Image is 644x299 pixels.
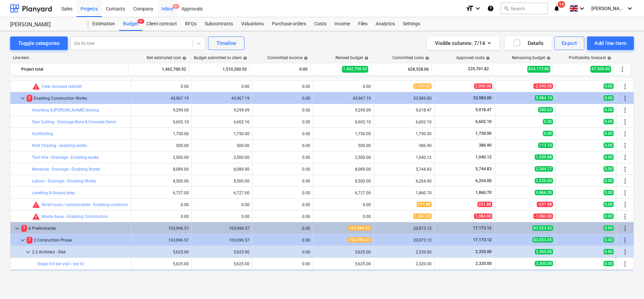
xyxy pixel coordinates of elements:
[316,120,371,124] div: 6,602.10
[134,155,189,160] div: 2,500.00
[606,56,611,60] span: help
[134,261,189,266] div: 5,625.00
[621,118,629,126] span: More actions
[435,39,491,48] div: Visible columns : 7/14
[621,142,629,150] span: More actions
[134,238,189,243] div: 103,996.57
[621,82,629,91] span: More actions
[535,154,553,160] span: 1,459.88
[354,17,372,31] a: Files
[604,154,614,160] span: 0.00
[142,17,181,31] a: Client contract
[255,238,310,243] div: 0.00
[255,250,310,254] div: 0.00
[377,96,432,101] div: 33,983.00
[377,238,432,243] div: 20,973.12
[27,93,128,104] div: Enabling Construction Works
[255,96,310,101] div: 0.00
[374,64,429,75] div: 628,528.06
[478,143,492,148] span: 386.90
[255,167,310,172] div: 0.00
[32,108,99,113] a: Hoarding & [PERSON_NAME] fencing
[618,65,626,73] span: More actions
[456,55,490,60] div: Approved costs
[604,214,614,219] span: 0.00
[553,4,560,13] i: notifications
[316,179,371,183] div: 8,500.00
[543,131,553,136] span: 0.00
[316,143,371,148] div: 500.00
[535,95,553,101] span: 9,984.19
[32,143,87,148] a: Wall Chasing - enabling works
[372,17,399,31] a: Analytics
[472,96,492,100] span: 33,983.00
[237,17,268,31] a: Valuations
[532,225,553,231] span: 83,023.45
[255,261,310,266] div: 0.00
[195,202,250,207] div: 0.00
[194,55,247,60] div: Budget submitted to client
[27,237,32,243] span: 7
[255,191,310,195] div: 0.00
[604,202,614,207] span: 0.00
[477,202,492,207] span: 231.88
[377,131,432,136] div: 1,750.00
[119,17,142,31] a: Budget9+
[562,39,577,48] div: Export
[594,39,626,48] div: Add line-item
[32,167,100,172] a: Materials - Drainage - Enabling Works
[417,202,432,207] span: 231.88
[13,224,21,232] span: keyboard_arrow_down
[195,214,250,219] div: 0.00
[475,155,492,159] span: 1,040.12
[543,119,553,124] span: 0.00
[604,261,614,266] span: 0.00
[255,226,310,231] div: 0.00
[485,56,490,60] span: help
[604,119,614,124] span: 0.00
[32,131,53,136] a: Scaffolding
[310,17,330,31] div: Costs
[195,155,250,160] div: 2,500.00
[621,248,629,256] span: More actions
[377,143,432,148] div: 386.90
[342,66,368,72] span: 1,462,700.92
[201,17,237,31] div: Subcontracts
[535,190,553,195] span: 4,866.30
[316,167,371,172] div: 8,089.00
[535,178,553,183] span: 2,236.00
[32,213,40,221] span: Committed costs exceed revised budget
[377,155,432,160] div: 1,040.12
[37,261,84,266] a: Stage 5-6 per visit / per hr
[134,179,189,183] div: 8,500.00
[578,4,586,13] i: keyboard_arrow_down
[505,36,552,50] button: Details
[569,55,611,60] div: Profitability forecast
[134,214,189,219] div: 0.00
[558,1,565,8] span: 14
[527,66,550,72] span: 834,172.86
[268,17,310,31] a: Purchase orders
[604,107,614,113] span: 0.00
[621,213,629,221] span: More actions
[10,36,68,50] button: Toggle categories
[88,17,119,31] a: Estimation
[119,17,142,31] div: Budget
[134,131,189,136] div: 1,750.00
[195,179,250,183] div: 8,500.00
[255,143,310,148] div: 0.00
[621,224,629,232] span: More actions
[475,249,492,254] span: 2,320.00
[475,167,492,171] span: 5,744.83
[399,17,424,31] div: Settings
[535,166,553,172] span: 2,344.17
[501,3,548,14] button: Search
[538,107,553,113] span: 280.62
[208,36,244,50] button: Timeline
[424,56,429,60] span: help
[19,94,27,102] span: keyboard_arrow_down
[32,247,128,257] div: 2.2 Architect - SGA
[604,131,614,136] span: 0.00
[377,108,432,113] div: 9,018.47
